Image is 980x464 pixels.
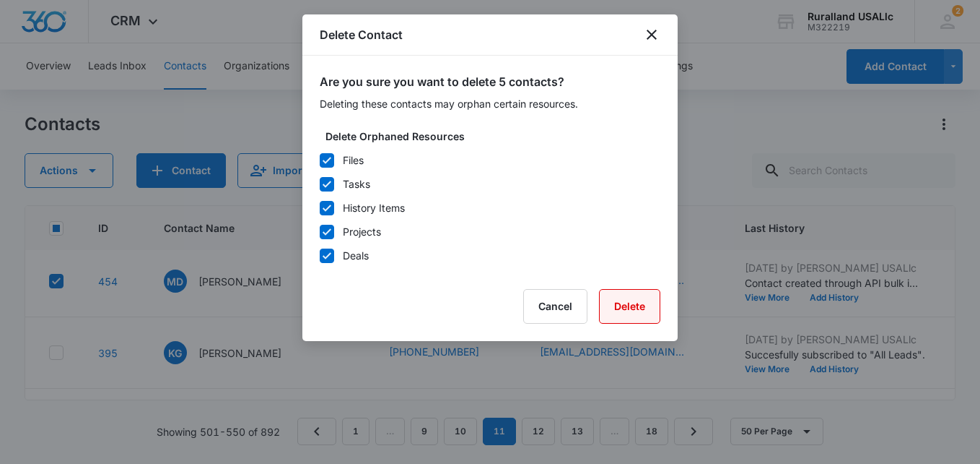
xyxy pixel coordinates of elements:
[343,200,405,215] div: History Items
[320,26,403,43] h1: Delete Contact
[643,26,660,43] button: close
[599,289,660,324] button: Delete
[343,248,369,263] div: Deals
[343,152,364,168] div: Files
[325,129,666,144] label: Delete Orphaned Resources
[343,224,381,239] div: Projects
[320,96,660,111] p: Deleting these contacts may orphan certain resources.
[343,176,370,192] div: Tasks
[523,289,587,324] button: Cancel
[320,73,660,90] h2: Are you sure you want to delete 5 contacts?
